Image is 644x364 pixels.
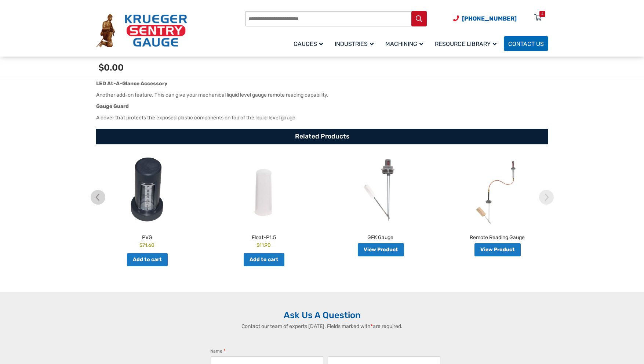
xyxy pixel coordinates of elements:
[244,253,284,266] a: Add to cart: “Float-P1.5”
[207,231,320,241] h2: Float-P1.5
[453,14,517,23] a: Phone Number (920) 434-8860
[210,347,226,355] legend: Name
[91,155,204,249] a: PVG $71.60
[98,62,124,73] span: $0.00
[330,35,381,52] a: Industries
[96,114,548,122] p: A cover that protects the exposed plastic components on top of the liquid level gauge.
[508,40,544,47] span: Contact Us
[474,243,521,256] a: Read more about “Remote Reading Gauge”
[504,36,548,51] a: Contact Us
[96,14,187,48] img: Krueger Sentry Gauge
[324,155,437,241] a: GFK Gauge
[256,242,271,248] bdi: 11.90
[96,129,548,144] h2: Related Products
[139,242,142,248] span: $
[139,242,154,248] bdi: 71.60
[91,190,105,205] img: chevron-left.svg
[96,80,167,87] strong: LED At-A-Glance Accessory
[381,35,430,52] a: Machining
[91,231,204,241] h2: PVG
[289,35,330,52] a: Gauges
[207,155,320,225] img: Float-P1.5
[539,190,554,205] img: chevron-right.svg
[324,231,437,241] h2: GFK Gauge
[203,322,441,330] p: Contact our team of experts [DATE]. Fields marked with are required.
[462,15,517,22] span: [PHONE_NUMBER]
[385,40,423,47] span: Machining
[358,243,404,256] a: Read more about “GFK Gauge”
[441,155,554,225] img: Remote Reading Gauge
[96,103,129,109] strong: Gauge Guard
[430,35,504,52] a: Resource Library
[541,11,543,17] div: 4
[335,40,374,47] span: Industries
[91,155,204,225] img: PVG
[96,310,548,321] h2: Ask Us A Question
[441,231,554,241] h2: Remote Reading Gauge
[207,155,320,249] a: Float-P1.5 $11.90
[256,242,259,248] span: $
[441,155,554,241] a: Remote Reading Gauge
[324,155,437,225] img: GFK Gauge
[127,253,168,266] a: Add to cart: “PVG”
[435,40,496,47] span: Resource Library
[96,91,548,99] p: Another add-on feature. This can give your mechanical liquid level gauge remote reading capability.
[294,40,323,47] span: Gauges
